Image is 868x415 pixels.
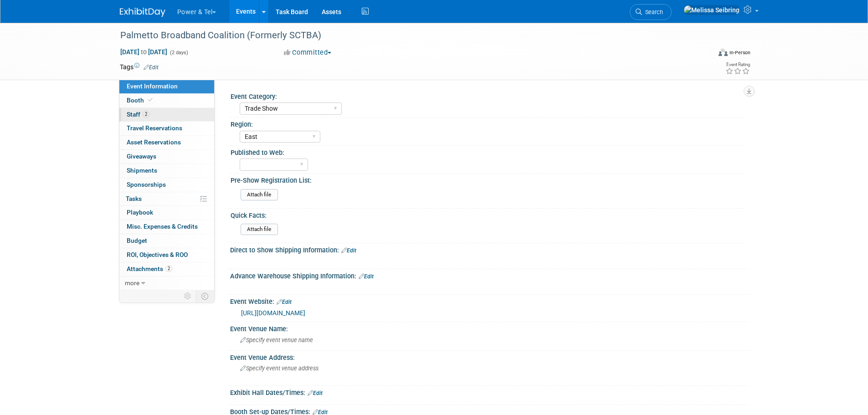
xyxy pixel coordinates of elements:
i: Booth reservation complete [148,97,153,102]
a: Travel Reservations [119,122,214,135]
div: Palmetto Broadband Coalition (Formerly SCTBA) [117,27,697,44]
div: Event Venue Address: [230,351,749,362]
a: Sponsorships [119,178,214,192]
div: Event Website: [230,295,749,307]
div: Event Format [657,47,751,61]
span: Budget [127,237,147,244]
div: Event Category: [231,90,745,101]
a: ROI, Objectives & ROO [119,248,214,262]
span: 2 [165,265,172,272]
img: Format-Inperson.png [719,49,728,56]
a: Playbook [119,206,214,220]
button: Committed [281,48,335,57]
div: In-Person [729,49,750,56]
a: Shipments [119,164,214,178]
div: Advance Warehouse Shipping Information: [230,269,749,281]
span: Shipments [127,167,157,174]
span: Event Information [127,82,178,90]
span: Booth [127,97,154,104]
div: Event Rating [725,62,750,67]
a: Misc. Expenses & Credits [119,220,214,234]
span: Tasks [126,195,142,202]
span: Sponsorships [127,181,166,188]
span: Misc. Expenses & Credits [127,223,198,230]
a: Edit [277,299,292,305]
span: (2 days) [169,50,188,56]
span: ROI, Objectives & ROO [127,251,188,258]
span: Playbook [127,209,153,216]
a: Attachments2 [119,262,214,276]
div: Region: [231,118,745,129]
div: Published to Web: [231,146,745,157]
td: Tags [120,62,159,72]
a: Budget [119,234,214,248]
a: Edit [144,64,159,71]
span: Giveaways [127,153,156,160]
a: Edit [359,273,374,280]
img: ExhibitDay [120,8,165,17]
div: Exhibit Hall Dates/Times: [230,386,749,398]
span: Search [642,9,663,15]
div: Pre-Show Registration List: [231,174,745,185]
a: Search [630,4,672,20]
a: Edit [308,390,323,396]
a: Giveaways [119,150,214,164]
a: Booth [119,94,214,108]
a: Tasks [119,192,214,206]
td: Personalize Event Tab Strip [180,290,196,302]
span: 2 [143,111,149,118]
a: Edit [341,247,356,254]
div: Quick Facts: [231,209,745,220]
span: Attachments [127,265,172,272]
span: Asset Reservations [127,138,181,146]
span: Specify event venue name [240,337,313,343]
a: Asset Reservations [119,136,214,149]
span: Specify event venue address [240,365,318,372]
span: Travel Reservations [127,124,182,132]
a: Staff2 [119,108,214,122]
a: more [119,277,214,290]
div: Event Venue Name: [230,322,749,333]
div: Direct to Show Shipping Information: [230,243,749,255]
td: Toggle Event Tabs [195,290,214,302]
a: [URL][DOMAIN_NAME] [241,309,305,317]
span: more [125,279,139,287]
span: to [139,48,148,56]
span: [DATE] [DATE] [120,48,168,56]
span: Staff [127,111,149,118]
a: Event Information [119,80,214,93]
img: Melissa Seibring [683,5,740,15]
